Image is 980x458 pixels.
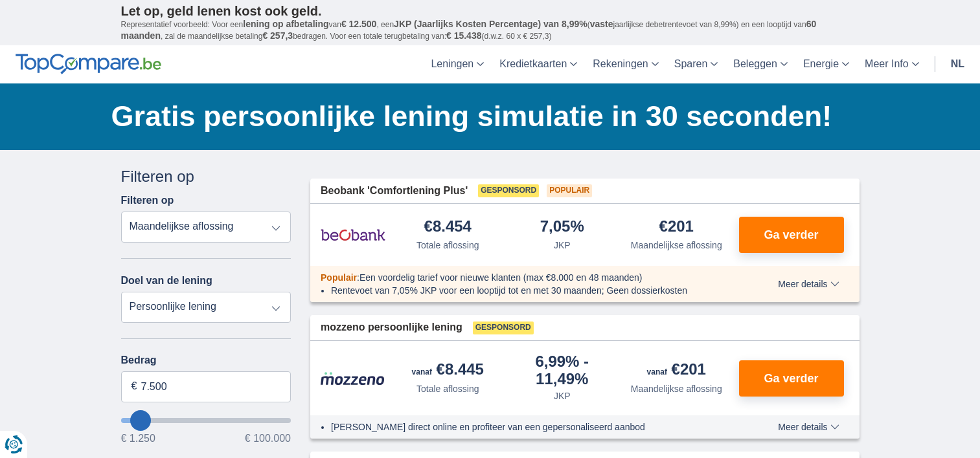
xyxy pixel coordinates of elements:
span: mozzeno persoonlijke lening [321,320,462,335]
button: Ga verder [739,360,844,397]
p: Let op, geld lenen kost ook geld. [121,3,860,19]
span: JKP (Jaarlijks Kosten Percentage) van 8,99% [394,19,587,29]
div: JKP [554,239,571,252]
a: nl [943,45,972,83]
div: €8.445 [412,362,484,380]
span: € 1.250 [121,433,155,444]
div: €8.454 [424,219,472,236]
span: € 100.000 [245,433,291,444]
label: Filteren op [121,195,174,206]
button: Ga verder [739,217,844,253]
span: Meer details [778,279,839,289]
span: € 257,3 [262,30,293,41]
div: Maandelijkse aflossing [631,239,722,252]
span: Meer details [778,422,839,431]
p: Representatief voorbeeld: Voor een van , een ( jaarlijkse debetrentevoet van 8,99%) en een loopti... [121,19,860,42]
img: product.pl.alt Beobank [321,219,385,251]
a: Sparen [667,45,726,83]
li: Rentevoet van 7,05% JKP voor een looptijd tot en met 30 maanden; Geen dossierkosten [331,284,731,297]
span: € 12.500 [341,19,377,29]
li: [PERSON_NAME] direct online en profiteer van een gepersonaliseerd aanbod [331,420,731,433]
span: Populair [547,184,592,197]
div: Maandelijkse aflossing [631,382,722,395]
a: Leningen [423,45,492,83]
div: 7,05% [540,219,584,236]
span: lening op afbetaling [243,19,328,29]
button: Meer details [768,422,849,432]
div: : [310,271,741,284]
span: Beobank 'Comfortlening Plus' [321,184,468,199]
span: € 15.438 [446,30,482,41]
input: wantToBorrow [121,418,291,423]
div: Totale aflossing [416,382,479,395]
img: TopCompare [16,54,161,74]
h1: Gratis persoonlijke lening simulatie in 30 seconden! [111,96,860,136]
div: €201 [659,219,694,236]
div: JKP [554,389,571,402]
span: Ga verder [764,373,818,384]
span: Gesponsord [473,322,534,334]
a: Energie [795,45,857,83]
a: Meer Info [857,45,927,83]
label: Doel van de lening [121,275,212,287]
div: Totale aflossing [416,239,479,252]
div: Filteren op [121,166,291,188]
div: 6,99% [510,354,615,387]
img: product.pl.alt Mozzeno [321,371,385,386]
a: Kredietkaarten [492,45,585,83]
span: Gesponsord [478,184,539,197]
a: Rekeningen [585,45,666,83]
span: vaste [590,19,613,29]
span: Een voordelig tarief voor nieuwe klanten (max €8.000 en 48 maanden) [359,272,643,283]
div: €201 [647,362,706,380]
label: Bedrag [121,354,291,366]
span: 60 maanden [121,19,817,41]
a: Beleggen [725,45,795,83]
span: € [131,379,137,394]
button: Meer details [768,279,849,289]
span: Ga verder [764,229,818,241]
span: Populair [321,272,357,283]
